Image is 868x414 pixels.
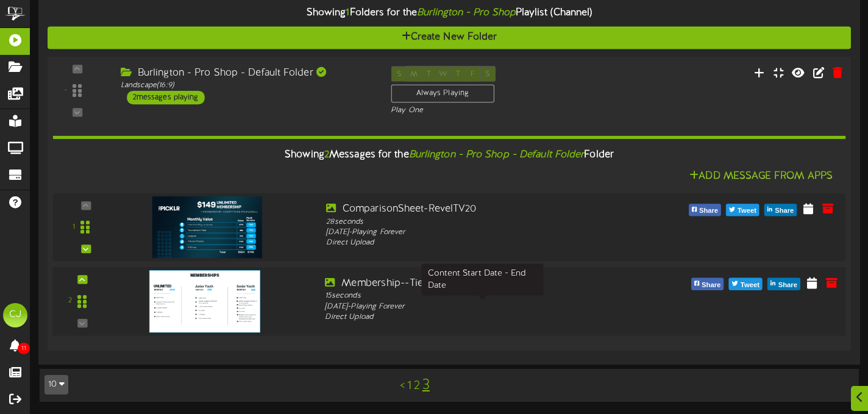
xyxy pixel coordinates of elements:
[764,204,797,216] button: Share
[121,80,372,91] div: Landscape ( 16:9 )
[414,379,420,393] a: 2
[325,291,640,302] div: 15 seconds
[121,66,372,80] div: Burlington - Pro Shop - Default Folder
[422,377,430,393] a: 3
[400,379,405,393] a: <
[407,379,411,393] a: 1
[3,303,27,327] div: CJ
[735,205,759,218] span: Tweet
[772,205,796,218] span: Share
[38,1,860,27] div: Showing Folders for the Playlist (Channel)
[686,169,836,184] button: Add Message From Apps
[417,8,516,19] i: Burlington - Pro Shop
[409,150,585,161] i: Burlington - Pro Shop - Default Folder
[738,279,762,292] span: Tweet
[391,85,494,103] div: Always Playing
[699,279,723,292] span: Share
[325,301,640,312] div: [DATE] - Playing Forever
[391,106,575,116] div: Play One
[776,279,800,292] span: Share
[325,312,640,323] div: Direct Upload
[767,278,800,290] button: Share
[346,8,349,19] span: 1
[326,227,638,238] div: [DATE] - Playing Forever
[325,277,640,291] div: Membership--Tier319
[152,196,262,258] img: 276747b4-e81f-4c87-a214-798348f0420d.png
[43,142,855,168] div: Showing Messages for the Folder
[18,343,30,354] span: 11
[127,91,205,104] div: 2 messages playing
[691,278,724,290] button: Share
[326,202,638,216] div: ComparisonSheet-RevelTV20
[48,27,851,49] button: Create New Folder
[326,217,638,227] div: 28 seconds
[326,238,638,248] div: Direct Upload
[689,204,721,216] button: Share
[697,205,720,218] span: Share
[44,375,68,394] button: 10
[726,204,759,216] button: Tweet
[324,150,329,161] span: 2
[149,270,260,332] img: 39bee7dd-b674-46f0-8fac-5557d747b6b3.png
[729,278,763,290] button: Tweet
